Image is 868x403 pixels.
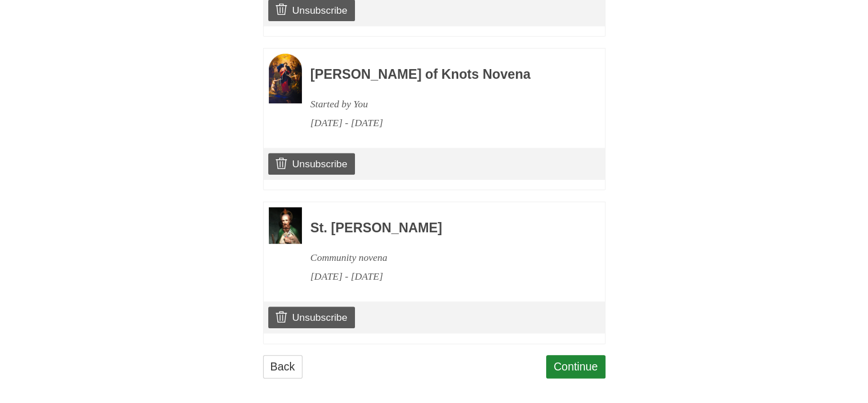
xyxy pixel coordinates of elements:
div: [DATE] - [DATE] [310,114,574,132]
a: Continue [546,355,605,378]
h3: [PERSON_NAME] of Knots Novena [310,67,574,82]
div: Started by You [310,95,574,114]
div: Community novena [310,248,574,267]
img: Novena image [269,54,302,103]
a: Unsubscribe [268,307,354,328]
div: [DATE] - [DATE] [310,267,574,286]
img: Novena image [269,207,302,243]
a: Back [263,355,302,378]
a: Unsubscribe [268,153,354,175]
h3: St. [PERSON_NAME] [310,221,574,236]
